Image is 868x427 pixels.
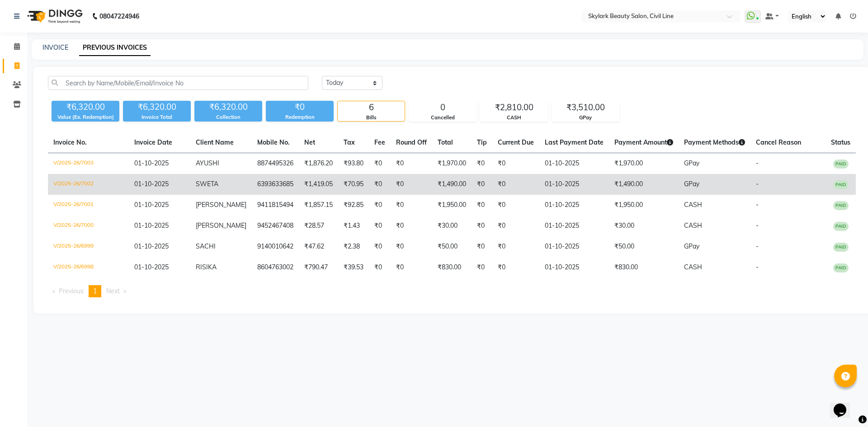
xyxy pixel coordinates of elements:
[344,138,355,146] span: Tax
[756,201,759,209] span: -
[42,43,68,52] a: INVOICE
[409,114,476,122] div: Cancelled
[609,257,679,278] td: ₹830.00
[252,236,299,257] td: 9140010642
[684,138,745,146] span: Payment Methods
[196,242,216,250] span: SACHI
[614,138,673,146] span: Payment Amount
[53,138,87,146] span: Invoice No.
[369,174,391,195] td: ₹0
[391,174,432,195] td: ₹0
[304,138,315,146] span: Net
[338,236,369,257] td: ₹2.38
[52,113,119,121] div: Value (Ex. Redemption)
[123,113,191,121] div: Invoice Total
[609,153,679,174] td: ₹1,970.00
[369,153,391,174] td: ₹0
[481,101,547,114] div: ₹2,810.00
[369,257,391,278] td: ₹0
[48,216,129,236] td: V/2025-26/7000
[299,216,338,236] td: ₹28.57
[552,101,619,114] div: ₹3,510.00
[134,221,169,230] span: 01-10-2025
[539,216,609,236] td: 01-10-2025
[106,287,120,295] span: Next
[266,101,334,113] div: ₹0
[438,138,453,146] span: Total
[48,76,308,90] input: Search by Name/Mobile/Email/Invoice No
[23,4,85,29] img: logo
[472,257,492,278] td: ₹0
[374,138,385,146] span: Fee
[134,263,169,271] span: 01-10-2025
[472,153,492,174] td: ₹0
[539,257,609,278] td: 01-10-2025
[48,153,129,174] td: V/2025-26/7003
[338,153,369,174] td: ₹93.80
[338,195,369,216] td: ₹92.85
[833,222,849,231] span: PAID
[252,153,299,174] td: 8874495326
[684,242,699,250] span: GPay
[396,138,427,146] span: Round Off
[257,138,290,146] span: Mobile No.
[833,201,849,210] span: PAID
[609,236,679,257] td: ₹50.00
[391,236,432,257] td: ₹0
[52,101,119,113] div: ₹6,320.00
[48,174,129,195] td: V/2025-26/7002
[391,153,432,174] td: ₹0
[338,114,405,122] div: Bills
[196,138,234,146] span: Client Name
[833,243,849,252] span: PAID
[684,221,702,230] span: CASH
[831,138,850,146] span: Status
[833,263,849,272] span: PAID
[194,101,262,113] div: ₹6,320.00
[492,174,539,195] td: ₹0
[99,4,139,29] b: 08047224946
[369,236,391,257] td: ₹0
[492,195,539,216] td: ₹0
[252,174,299,195] td: 6393633685
[196,180,218,188] span: SWETA
[299,236,338,257] td: ₹47.62
[684,180,699,188] span: GPay
[134,138,172,146] span: Invoice Date
[134,159,169,167] span: 01-10-2025
[252,195,299,216] td: 9411815494
[609,195,679,216] td: ₹1,950.00
[79,40,151,56] a: PREVIOUS INVOICES
[472,216,492,236] td: ₹0
[492,257,539,278] td: ₹0
[609,216,679,236] td: ₹30.00
[539,153,609,174] td: 01-10-2025
[545,138,604,146] span: Last Payment Date
[756,180,759,188] span: -
[432,153,472,174] td: ₹1,970.00
[48,236,129,257] td: V/2025-26/6999
[196,159,219,167] span: AYUSHI
[196,221,246,230] span: [PERSON_NAME]
[338,216,369,236] td: ₹1.43
[477,138,487,146] span: Tip
[196,201,246,209] span: [PERSON_NAME]
[59,287,84,295] span: Previous
[338,174,369,195] td: ₹70.95
[369,195,391,216] td: ₹0
[196,263,217,271] span: RISIKA
[833,180,849,189] span: PAID
[833,160,849,169] span: PAID
[552,114,619,122] div: GPay
[539,195,609,216] td: 01-10-2025
[432,216,472,236] td: ₹30.00
[409,101,476,114] div: 0
[492,236,539,257] td: ₹0
[299,174,338,195] td: ₹1,419.05
[391,257,432,278] td: ₹0
[134,201,169,209] span: 01-10-2025
[472,236,492,257] td: ₹0
[93,287,97,295] span: 1
[756,221,759,230] span: -
[134,180,169,188] span: 01-10-2025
